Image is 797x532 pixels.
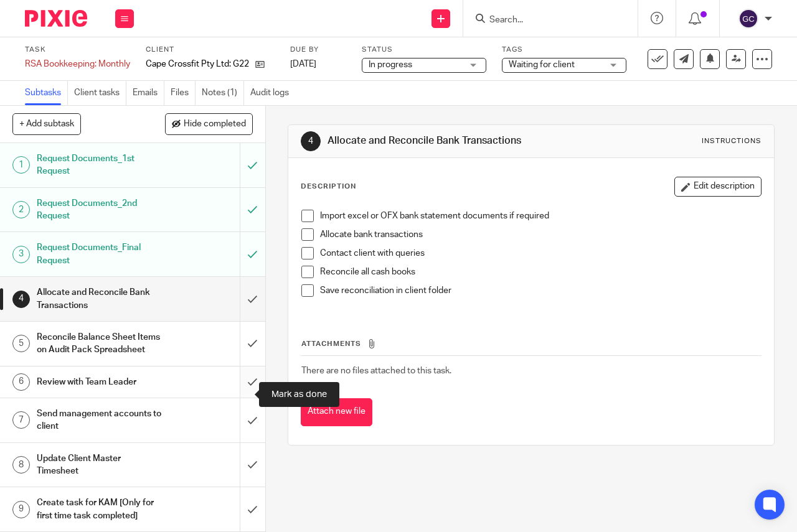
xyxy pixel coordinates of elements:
[133,81,164,105] a: Emails
[12,373,30,391] div: 6
[74,81,126,105] a: Client tasks
[301,131,321,151] div: 4
[12,113,81,134] button: + Add subtask
[37,449,164,481] h1: Update Client Master Timesheet
[37,283,164,315] h1: Allocate and Reconcile Bank Transactions
[25,10,87,27] img: Pixie
[37,373,164,391] h1: Review with Team Leader
[320,247,761,259] p: Contact client with queries
[502,45,626,55] label: Tags
[37,238,164,270] h1: Request Documents_Final Request
[369,60,412,69] span: In progress
[12,291,30,308] div: 4
[301,366,451,375] span: There are no files attached to this task.
[320,266,761,278] p: Reconcile all cash books
[12,501,30,518] div: 9
[301,340,361,347] span: Attachments
[674,177,762,197] button: Edit description
[37,149,164,181] h1: Request Documents_1st Request
[25,81,68,105] a: Subtasks
[25,45,130,55] label: Task
[702,136,762,146] div: Instructions
[146,45,275,55] label: Client
[37,194,164,226] h1: Request Documents_2nd Request
[12,201,30,218] div: 2
[12,335,30,352] div: 5
[37,404,164,436] h1: Send management accounts to client
[12,411,30,429] div: 7
[320,210,761,222] p: Import excel or OFX bank statement documents if required
[509,60,575,69] span: Waiting for client
[146,58,249,70] p: Cape Crossfit Pty Ltd: G2295
[301,398,372,426] button: Attach new file
[290,60,316,68] span: [DATE]
[320,284,761,297] p: Save reconciliation in client folder
[362,45,486,55] label: Status
[328,134,558,147] h1: Allocate and Reconcile Bank Transactions
[12,456,30,474] div: 8
[37,493,164,525] h1: Create task for KAM [Only for first time task completed]
[184,119,246,129] span: Hide completed
[25,58,130,70] div: RSA Bookkeeping: Monthly
[12,246,30,263] div: 3
[250,81,295,105] a: Audit logs
[301,182,356,192] p: Description
[202,81,244,105] a: Notes (1)
[290,45,346,55] label: Due by
[171,81,196,105] a: Files
[165,113,253,134] button: Hide completed
[738,9,758,29] img: svg%3E
[37,328,164,360] h1: Reconcile Balance Sheet Items on Audit Pack Spreadsheet
[320,228,761,241] p: Allocate bank transactions
[488,15,600,26] input: Search
[12,156,30,174] div: 1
